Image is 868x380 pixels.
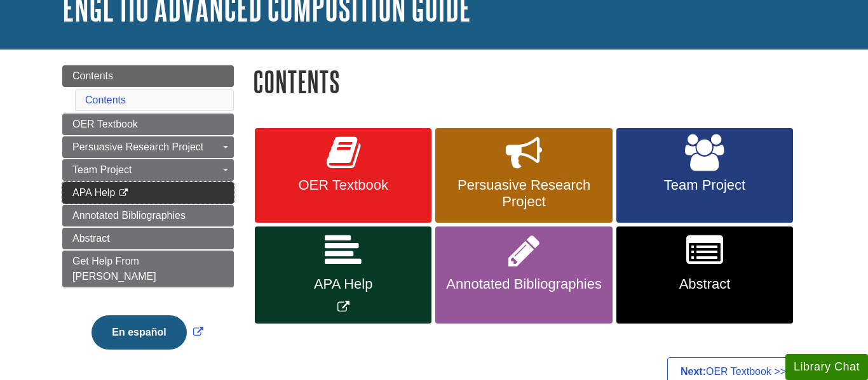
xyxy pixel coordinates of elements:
[626,177,783,193] span: Team Project
[626,276,783,292] span: Abstract
[62,65,234,371] div: Guide Page Menu
[85,95,126,105] a: Contents
[255,226,431,324] a: Link opens in new window
[616,226,793,324] a: Abstract
[72,233,110,244] span: Abstract
[72,70,113,81] span: Contents
[253,65,806,98] h1: Contents
[62,114,234,135] a: OER Textbook
[72,119,138,129] span: OER Textbook
[785,354,868,380] button: Library Chat
[445,177,602,210] span: Persuasive Research Project
[681,366,706,377] strong: Next:
[445,276,602,292] span: Annotated Bibliographies
[264,276,422,292] span: APA Help
[62,251,234,287] a: Get Help From [PERSON_NAME]
[62,182,234,204] a: APA Help
[72,256,156,282] span: Get Help From [PERSON_NAME]
[92,315,186,350] button: En español
[72,187,115,198] span: APA Help
[62,159,234,181] a: Team Project
[264,177,422,193] span: OER Textbook
[435,128,612,223] a: Persuasive Research Project
[72,210,186,221] span: Annotated Bibliographies
[62,228,234,249] a: Abstract
[62,136,234,158] a: Persuasive Research Project
[72,141,203,152] span: Persuasive Research Project
[72,164,132,175] span: Team Project
[435,226,612,324] a: Annotated Bibliographies
[616,128,793,223] a: Team Project
[62,205,234,226] a: Annotated Bibliographies
[255,128,431,223] a: OER Textbook
[62,65,234,87] a: Contents
[118,189,129,197] i: This link opens in a new window
[88,327,206,337] a: Link opens in new window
